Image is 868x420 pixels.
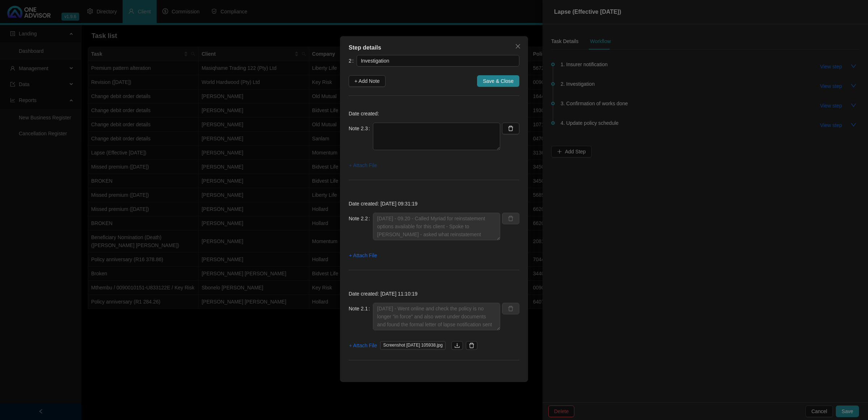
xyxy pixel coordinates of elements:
label: Note 2.1 [349,303,373,314]
p: Date created: [DATE] 11:10:19 [349,290,519,298]
span: + Add Note [354,77,380,85]
button: Close [512,41,524,52]
span: + Attach File [349,341,377,349]
p: Date created: [349,110,519,118]
button: + Add Note [349,75,386,87]
textarea: [DATE] - Went online and check the policy is no longer "in force" and also went under documents a... [373,303,500,330]
label: Note 2.3 [349,123,373,134]
p: Date created: [DATE] 09:31:19 [349,200,519,208]
label: Note 2.2 [349,213,373,224]
button: + Attach File [349,250,377,261]
span: + Attach File [349,161,377,169]
span: delete [508,126,514,131]
span: Screenshot [DATE] 105938.jpg [380,341,446,350]
div: Step details [349,43,519,52]
span: + Attach File [349,251,377,259]
button: + Attach File [349,340,377,351]
span: Save & Close [483,77,514,85]
button: + Attach File [349,160,377,171]
span: download [454,343,460,348]
span: close [515,43,521,49]
button: Save & Close [477,75,519,87]
textarea: [DATE] - 09.20 - Called Myriad for reinstatement options available for this client - Spoke to [PE... [373,213,500,240]
span: delete [469,343,475,348]
label: 2 [349,55,357,67]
